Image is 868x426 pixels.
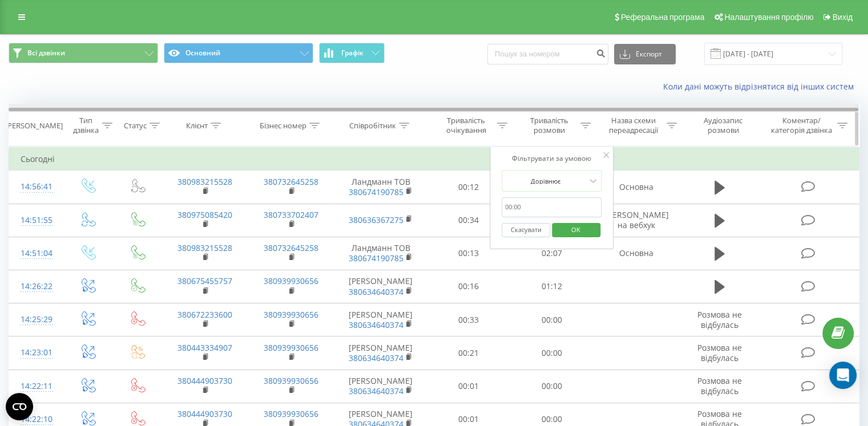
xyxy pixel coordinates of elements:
[264,242,318,253] a: 380732645258
[593,204,679,237] td: [PERSON_NAME] на вебхук
[334,270,427,303] td: [PERSON_NAME]
[697,309,742,330] span: Розмова не відбулась
[349,186,403,197] a: 380674190785
[552,223,600,237] button: OK
[21,275,51,298] div: 14:26:22
[177,242,232,253] a: 380983215528
[349,286,403,297] a: 380634640374
[21,342,51,364] div: 14:23:01
[186,121,208,131] div: Клієнт
[427,237,510,270] td: 00:13
[510,336,593,370] td: 00:00
[724,13,813,22] span: Налаштування профілю
[427,171,510,204] td: 00:12
[427,336,510,370] td: 00:21
[560,221,592,238] span: OK
[510,237,593,270] td: 02:07
[27,48,65,58] span: Всі дзвінки
[5,121,63,131] div: [PERSON_NAME]
[9,148,859,171] td: Сьогодні
[621,13,705,22] span: Реферальна програма
[510,303,593,336] td: 00:00
[334,336,427,370] td: [PERSON_NAME]
[502,197,602,217] input: 00:00
[349,386,403,396] a: 380634640374
[349,352,403,363] a: 380634640374
[260,121,306,131] div: Бізнес номер
[177,408,232,419] a: 380444903730
[72,116,99,135] div: Тип дзвінка
[21,242,51,265] div: 14:51:04
[21,209,51,232] div: 14:51:55
[264,375,318,386] a: 380939930656
[177,209,232,220] a: 380975085420
[520,116,578,135] div: Тривалість розмови
[593,171,679,204] td: Основна
[349,253,403,263] a: 380674190785
[264,408,318,419] a: 380939930656
[319,43,385,63] button: Графік
[264,209,318,220] a: 380733702407
[502,153,602,164] div: Фільтрувати за умовою
[833,13,853,22] span: Вихід
[264,176,318,187] a: 380732645258
[768,116,834,135] div: Коментар/категорія дзвінка
[341,49,364,57] span: Графік
[177,176,232,187] a: 380983215528
[427,270,510,303] td: 00:16
[593,237,679,270] td: Основна
[690,116,757,135] div: Аудіозапис розмови
[829,362,857,389] div: Open Intercom Messenger
[164,43,313,63] button: Основний
[334,237,427,270] td: Ландманн ТОВ
[510,370,593,403] td: 00:00
[177,309,232,320] a: 380672233600
[334,171,427,204] td: Ландманн ТОВ
[502,223,550,237] button: Скасувати
[614,44,676,64] button: Експорт
[427,370,510,403] td: 00:01
[427,303,510,336] td: 00:33
[438,116,495,135] div: Тривалість очікування
[663,81,859,92] a: Коли дані можуть відрізнятися вiд інших систем
[334,370,427,403] td: [PERSON_NAME]
[697,375,742,396] span: Розмова не відбулась
[177,275,232,286] a: 380675455757
[264,342,318,353] a: 380939930656
[124,121,147,131] div: Статус
[264,309,318,320] a: 380939930656
[349,214,403,225] a: 380636367275
[21,309,51,331] div: 14:25:29
[21,176,51,198] div: 14:56:41
[177,375,232,386] a: 380444903730
[334,303,427,336] td: [PERSON_NAME]
[349,319,403,330] a: 380634640374
[697,342,742,363] span: Розмова не відбулась
[604,116,664,135] div: Назва схеми переадресації
[6,393,33,420] button: Open CMP widget
[349,121,396,131] div: Співробітник
[487,44,608,64] input: Пошук за номером
[9,43,158,63] button: Всі дзвінки
[21,375,51,397] div: 14:22:11
[427,204,510,237] td: 00:34
[510,270,593,303] td: 01:12
[177,342,232,353] a: 380443334907
[264,275,318,286] a: 380939930656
